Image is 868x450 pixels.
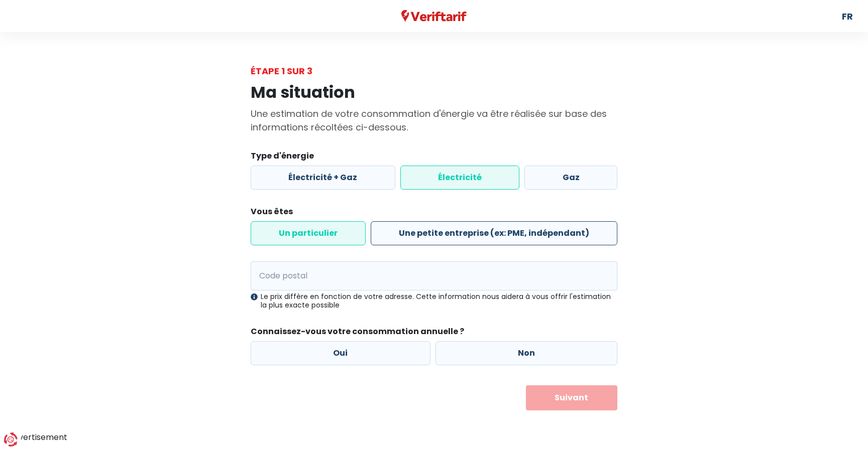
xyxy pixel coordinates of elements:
legend: Vous êtes [251,206,617,221]
legend: Connaissez-vous votre consommation annuelle ? [251,326,617,341]
label: Un particulier [251,221,366,245]
div: Le prix diffère en fonction de votre adresse. Cette information nous aidera à vous offrir l'estim... [251,292,617,310]
p: Une estimation de votre consommation d'énergie va être réalisée sur base des informations récolté... [251,107,617,134]
label: Électricité + Gaz [251,166,395,190]
label: Oui [251,341,430,365]
label: Non [436,341,618,365]
h1: Ma situation [251,83,617,102]
input: 1000 [251,261,617,290]
label: Une petite entreprise (ex: PME, indépendant) [371,221,617,245]
button: Suivant [526,385,618,410]
label: Gaz [524,166,617,190]
legend: Type d'énergie [251,150,617,166]
img: Veriftarif logo [401,10,467,23]
div: Étape 1 sur 3 [251,64,617,78]
label: Électricité [400,166,520,190]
